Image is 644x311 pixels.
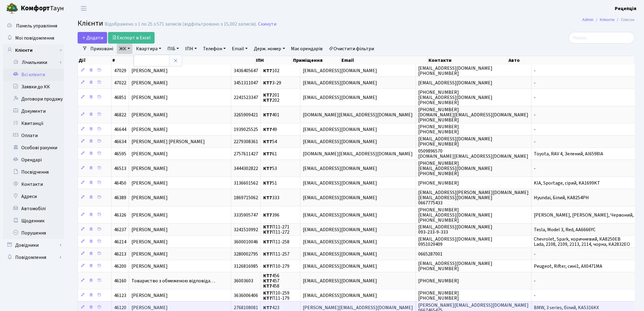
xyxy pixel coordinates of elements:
[303,80,377,86] span: [EMAIL_ADDRESS][DOMAIN_NAME]
[114,304,126,311] span: 46120
[234,263,258,270] span: 3126816985
[234,126,258,133] span: 1939025525
[534,236,630,248] span: Chevrolet, Spark, коричневий, КА8250ЕВ Lada, 2108, 2109, 2113, 2114, чорна, КА2832ЕО
[615,5,637,12] a: Рецепція
[583,16,594,23] a: Admin
[263,92,272,98] b: КТ7
[418,123,459,135] span: [PHONE_NUMBER] [PHONE_NUMBER]
[303,194,377,201] span: [EMAIL_ADDRESS][DOMAIN_NAME]
[263,304,272,311] b: КТ7
[534,194,589,201] span: Hyundai, Білий, КА8254РН
[263,251,272,257] b: КТ7
[82,34,103,41] span: Додати
[534,67,536,74] span: -
[534,126,536,133] span: -
[263,138,272,145] b: КТ7
[263,165,272,172] b: КТ7
[234,212,258,218] span: 3335905747
[114,251,126,257] span: 46213
[229,44,250,54] a: Email
[263,67,272,74] b: КТ7
[234,80,258,86] span: 3451311047
[303,226,377,233] span: [EMAIL_ADDRESS][DOMAIN_NAME]
[303,67,377,74] span: [EMAIL_ADDRESS][DOMAIN_NAME]
[303,94,377,101] span: [EMAIL_ADDRESS][DOMAIN_NAME]
[114,94,126,101] span: 46851
[263,126,272,133] b: КТ7
[263,150,277,157] span: 61
[3,239,64,251] a: Довідники
[234,277,253,284] span: 36003603
[263,263,272,270] b: КТ7
[114,239,126,245] span: 46214
[15,35,54,41] span: Мої повідомлення
[114,292,126,299] span: 46123
[3,142,64,154] a: Особові рахунки
[263,304,279,311] span: 423
[263,283,272,289] b: КТ7
[303,304,413,311] span: [PERSON_NAME][EMAIL_ADDRESS][DOMAIN_NAME]
[131,194,168,201] span: [PERSON_NAME]
[263,277,272,284] b: КТ7
[131,138,205,145] span: [PERSON_NAME] [PERSON_NAME]
[114,126,126,133] span: 46644
[289,44,325,54] a: Має орендарів
[303,277,377,284] span: [EMAIL_ADDRESS][DOMAIN_NAME]
[3,227,64,239] a: Порушення
[418,106,529,123] span: [PHONE_NUMBER] [DOMAIN_NAME][EMAIL_ADDRESS][DOMAIN_NAME] [PHONE_NUMBER]
[263,92,279,104] span: 201 202
[114,150,126,157] span: 46595
[131,67,168,74] span: [PERSON_NAME]
[263,290,272,296] b: КТ7
[234,150,258,157] span: 2757611427
[418,260,493,272] span: [EMAIL_ADDRESS][DOMAIN_NAME] [PHONE_NUMBER]
[78,18,103,29] span: Клієнти
[418,189,529,206] span: [EMAIL_ADDRESS][PERSON_NAME][DOMAIN_NAME] [EMAIL_ADDRESS][DOMAIN_NAME] 0667775433
[234,111,258,118] span: 3265909421
[303,150,413,157] span: [DOMAIN_NAME][EMAIL_ADDRESS][DOMAIN_NAME]
[114,277,126,284] span: 46160
[534,180,600,186] span: KIA, Sportage, сірий, KA1699KT
[88,44,116,54] a: Приховані
[3,251,64,263] a: Повідомлення
[114,226,126,233] span: 46237
[251,44,287,54] a: Держ. номер
[263,180,277,186] span: 51
[534,165,536,172] span: -
[234,194,258,201] span: 1869715062
[131,80,168,86] span: [PERSON_NAME]
[303,126,377,133] span: [EMAIL_ADDRESS][DOMAIN_NAME]
[3,190,64,203] a: Адреси
[234,138,258,145] span: 2279308361
[3,20,64,32] a: Панель управління
[303,212,377,218] span: [EMAIL_ADDRESS][DOMAIN_NAME]
[418,89,493,106] span: [PHONE_NUMBER] [EMAIL_ADDRESS][DOMAIN_NAME] [PHONE_NUMBER]
[263,80,281,86] span: 3-29
[534,226,596,233] span: Tesla, Model 3, Red, AA6666YC
[418,251,443,257] span: 0665287001
[534,277,536,284] span: -
[534,251,536,257] span: -
[303,165,377,172] span: [EMAIL_ADDRESS][DOMAIN_NAME]
[3,154,64,166] a: Орендарі
[534,138,536,145] span: -
[263,194,272,201] b: КТ7
[7,56,64,69] a: Лічильники
[263,97,272,104] b: КТ7
[263,80,272,86] b: КТ7
[263,295,272,302] b: КТ7
[292,56,341,65] th: Приміщення
[165,44,181,54] a: ПІБ
[131,292,168,299] span: [PERSON_NAME]
[234,251,258,257] span: 3280002795
[131,212,168,218] span: [PERSON_NAME]
[303,251,377,257] span: [EMAIL_ADDRESS][DOMAIN_NAME]
[263,251,289,257] span: П11-257
[341,56,428,65] th: Email
[114,165,126,172] span: 46513
[428,56,508,65] th: Контакти
[263,165,277,172] span: 53
[263,239,289,245] span: П11-258
[114,263,126,270] span: 46200
[569,32,635,44] input: Пошук...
